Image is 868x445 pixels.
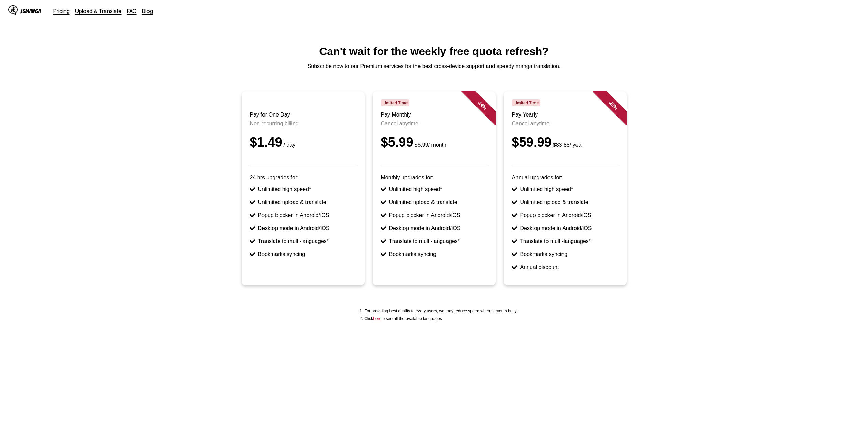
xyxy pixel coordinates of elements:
[413,142,446,148] small: / month
[381,112,487,118] h3: Pay Monthly
[381,212,386,218] b: ✔
[5,45,863,58] h1: Can't wait for the weekly free quota refresh?
[552,142,583,148] small: / year
[512,238,618,244] li: Translate to multi-languages*
[381,238,487,244] li: Translate to multi-languages*
[512,186,618,192] li: Unlimited high speed*
[381,212,487,218] li: Popup blocker in Android/iOS
[415,142,428,148] s: $6.99
[381,121,487,127] p: Cancel anytime.
[250,199,356,205] li: Unlimited upload & translate
[20,8,41,14] div: IsManga
[53,8,70,14] a: Pricing
[142,8,153,14] a: Blog
[592,84,633,125] div: - 28 %
[250,238,255,244] b: ✔
[250,225,356,231] li: Desktop mode in Android/iOS
[75,8,122,14] a: Upload & Translate
[381,99,409,106] span: Limited Time
[8,5,53,16] a: IsManga LogoIsManga
[381,186,386,192] b: ✔
[250,135,356,150] div: $1.49
[364,309,517,313] li: For providing best quality to every users, we may reduce speed when server is busy.
[512,199,618,205] li: Unlimited upload & translate
[512,225,517,231] b: ✔
[5,63,863,69] p: Subscribe now to our Premium services for the best cross-device support and speedy manga translat...
[250,251,255,257] b: ✔
[282,142,296,148] small: / day
[250,212,356,218] li: Popup blocker in Android/iOS
[512,175,618,181] p: Annual upgrades for:
[381,199,386,205] b: ✔
[250,186,255,192] b: ✔
[250,121,356,127] p: Non-recurring billing
[127,8,137,14] a: FAQ
[512,135,618,150] div: $59.99
[250,112,356,118] h3: Pay for One Day
[250,212,255,218] b: ✔
[512,212,618,218] li: Popup blocker in Android/iOS
[250,186,356,192] li: Unlimited high speed*
[381,251,386,257] b: ✔
[512,212,517,218] b: ✔
[512,186,517,192] b: ✔
[553,142,570,148] s: $83.88
[364,316,517,321] li: Click to see all the available languages
[512,264,517,270] b: ✔
[461,84,502,125] div: - 14 %
[250,251,356,257] li: Bookmarks syncing
[250,199,255,205] b: ✔
[381,175,487,181] p: Monthly upgrades for:
[381,186,487,192] li: Unlimited high speed*
[512,112,618,118] h3: Pay Yearly
[381,251,487,257] li: Bookmarks syncing
[512,251,517,257] b: ✔
[512,238,517,244] b: ✔
[512,251,618,257] li: Bookmarks syncing
[381,199,487,205] li: Unlimited upload & translate
[250,238,356,244] li: Translate to multi-languages*
[381,225,386,231] b: ✔
[8,5,18,15] img: IsManga Logo
[512,264,618,270] li: Annual discount
[512,199,517,205] b: ✔
[381,225,487,231] li: Desktop mode in Android/iOS
[381,238,386,244] b: ✔
[512,99,540,106] span: Limited Time
[250,225,255,231] b: ✔
[381,135,487,150] div: $5.99
[512,225,618,231] li: Desktop mode in Android/iOS
[250,175,356,181] p: 24 hrs upgrades for:
[373,316,381,321] a: Available languages
[512,121,618,127] p: Cancel anytime.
